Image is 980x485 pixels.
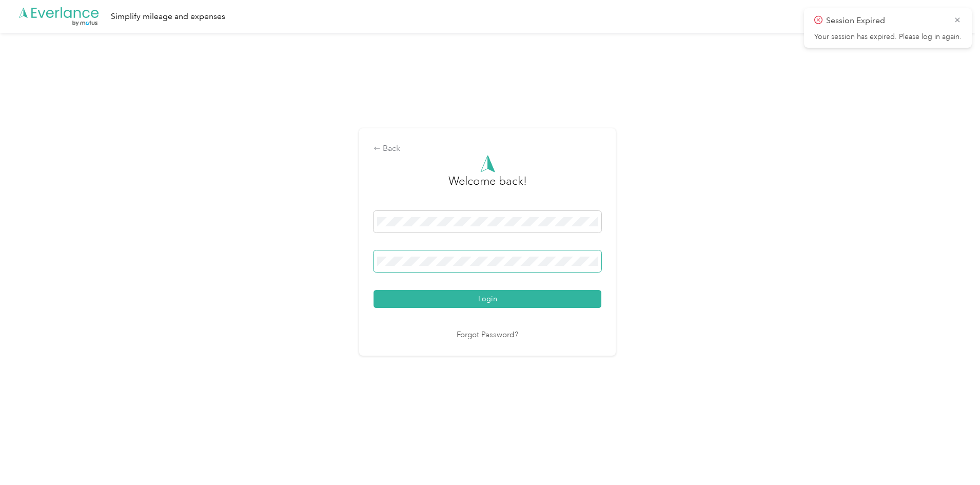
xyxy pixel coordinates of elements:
h3: greeting [448,172,527,200]
iframe: Everlance-gr Chat Button Frame [923,428,980,485]
p: Session Expired [826,14,946,27]
div: Back [374,143,601,155]
div: Simplify mileage and expenses [111,10,225,23]
p: Your session has expired. Please log in again. [814,32,962,42]
a: Forgot Password? [457,329,518,341]
button: Login [374,290,601,308]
